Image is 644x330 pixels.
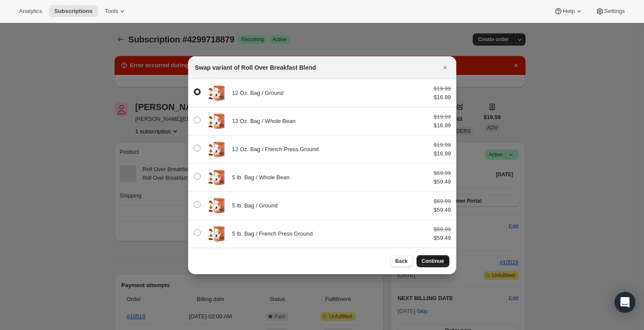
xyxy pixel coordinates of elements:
button: Continue [417,255,449,267]
span: $59.49 [434,178,451,185]
img: 5 lb. Bag / Whole Bean [208,169,225,186]
span: 5 lb. Bag / French Press Ground [232,230,313,237]
span: 12 Oz. Bag / Whole Bean [232,118,296,124]
button: Tools [99,5,132,17]
span: Continue [422,258,444,265]
img: 12 Oz. Bag / Ground [208,84,225,102]
span: 12 Oz. Bag / French Press Ground [232,146,319,152]
img: 5 lb. Bag / French Press Ground [208,225,225,243]
span: 5 lb. Bag / Whole Bean [232,174,290,181]
img: 12 Oz. Bag / French Press Ground [208,141,225,158]
button: Subscriptions [49,5,98,17]
span: $16.99 [434,150,451,157]
span: Settings [604,8,625,15]
span: Back [395,258,408,265]
span: Analytics [19,8,42,15]
span: Subscriptions [54,8,93,15]
div: Open Intercom Messenger [615,292,635,313]
span: 5 lb. Bag / Ground [232,202,278,209]
span: $16.99 [434,122,451,129]
span: $16.99 [434,94,451,100]
span: $59.49 [434,235,451,241]
span: Tools [105,8,118,15]
h2: Swap variant of Roll Over Breakfast Blend [195,63,316,72]
button: Settings [590,5,630,17]
span: 12 Oz. Bag / Ground [232,90,284,96]
div: $69.99 [434,225,451,234]
div: $19.99 [434,113,451,121]
button: Back [390,255,413,267]
img: 12 Oz. Bag / Whole Bean [208,113,225,130]
div: $69.99 [434,169,451,178]
div: $19.99 [434,141,451,149]
div: $69.99 [434,197,451,206]
button: Close [439,61,451,74]
span: $59.49 [434,207,451,213]
button: Help [549,5,588,17]
div: $19.99 [434,84,451,93]
img: 5 lb. Bag / Ground [208,197,225,214]
span: Help [563,8,574,15]
button: Analytics [14,5,47,17]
